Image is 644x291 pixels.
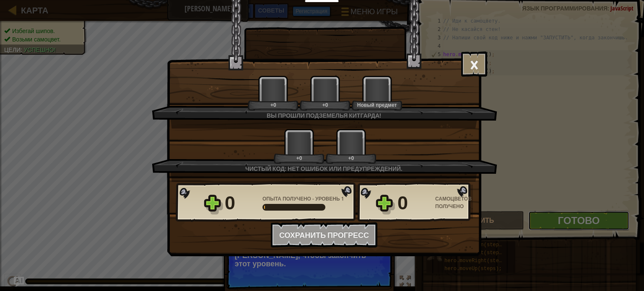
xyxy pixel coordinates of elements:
[461,52,487,77] button: ×
[435,195,473,210] div: Самоцветов получено
[275,155,323,161] div: +0
[192,111,456,120] div: Вы прошли Подземелья Китгарда!
[249,102,297,108] div: +0
[353,102,401,108] div: Новый предмет
[341,195,344,202] span: 1
[397,190,430,216] div: 0
[314,195,341,202] span: Уровень
[301,102,349,108] div: +0
[262,195,312,202] span: Опыта получено
[192,165,456,173] div: Чистый код: нет ошибок или предупреждений.
[225,190,257,216] div: 0
[262,195,344,203] div: -
[327,155,375,161] div: +0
